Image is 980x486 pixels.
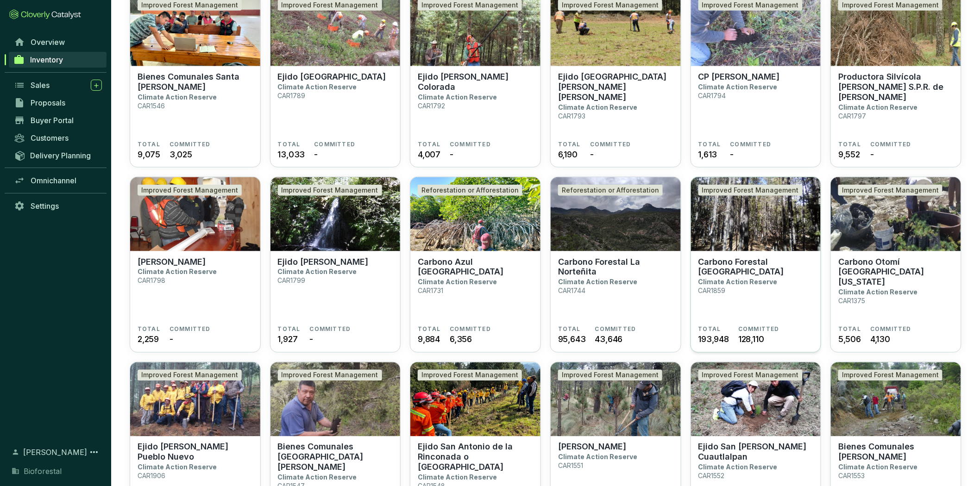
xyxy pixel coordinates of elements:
[130,177,260,251] img: Ejido Ocojala
[691,177,822,353] a: Carbono Forestal La CatedralImproved Forest ManagementCarbono Forestal [GEOGRAPHIC_DATA]Climate A...
[838,141,861,148] span: TOTAL
[691,177,821,251] img: Carbono Forestal La Catedral
[838,472,865,480] p: CAR1553
[698,83,778,91] p: Climate Action Reserve
[450,148,453,161] span: -
[730,141,772,148] span: COMMITTED
[698,333,729,346] span: 193,948
[838,463,917,471] p: Climate Action Reserve
[558,112,585,120] p: CAR1793
[170,326,211,333] span: COMMITTED
[278,148,305,161] span: 13,033
[838,257,954,287] p: Carbono Otomí [GEOGRAPHIC_DATA][US_STATE]
[9,34,107,50] a: Overview
[418,185,522,196] div: Reforestation or Afforestation
[310,333,314,346] span: -
[418,326,440,333] span: TOTAL
[130,362,260,436] img: Ejido Peñuelas Pueblo Nuevo
[270,362,401,436] img: Bienes Comunales San Pedro Ecatzingo
[698,278,778,286] p: Climate Action Reserve
[870,141,911,148] span: COMMITTED
[270,177,401,353] a: Ejido Jonuco PedernalesImproved Forest ManagementEjido [PERSON_NAME]Climate Action ReserveCAR1799...
[558,257,673,277] p: Carbono Forestal La Norteñita
[24,466,62,477] span: Bioforestal
[698,472,725,480] p: CAR1552
[450,326,491,333] span: COMMITTED
[558,141,581,148] span: TOTAL
[450,333,472,346] span: 6,356
[138,442,253,462] p: Ejido [PERSON_NAME] Pueblo Nuevo
[838,103,917,111] p: Climate Action Reserve
[278,370,382,381] div: Improved Forest Management
[9,112,107,128] a: Buyer Portal
[410,362,540,436] img: Ejido San Antonio de la Rinconada o Tlaltecahuacan
[418,333,440,346] span: 9,884
[278,83,357,91] p: Climate Action Reserve
[838,326,861,333] span: TOTAL
[278,268,357,276] p: Climate Action Reserve
[838,185,942,196] div: Improved Forest Management
[838,72,954,102] p: Productora Silvícola [PERSON_NAME] S.P.R. de [PERSON_NAME]
[410,177,541,353] a: Carbono Azul Playa TortugaReforestation or AfforestationCarbono Azul [GEOGRAPHIC_DATA]Climate Act...
[138,268,217,276] p: Climate Action Reserve
[698,326,721,333] span: TOTAL
[698,141,721,148] span: TOTAL
[838,297,865,305] p: CAR1375
[278,257,369,267] p: Ejido [PERSON_NAME]
[418,148,440,161] span: 4,007
[9,130,107,146] a: Customers
[558,370,662,381] div: Improved Forest Management
[838,442,954,462] p: Bienes Comunales [PERSON_NAME]
[138,93,217,101] p: Climate Action Reserve
[138,277,165,285] p: CAR1798
[31,37,65,47] span: Overview
[558,72,673,102] p: Ejido [GEOGRAPHIC_DATA][PERSON_NAME][PERSON_NAME]
[830,177,961,353] a: Carbono Otomí La FloridaImproved Forest ManagementCarbono Otomí [GEOGRAPHIC_DATA][US_STATE]Climat...
[9,77,107,93] a: Sales
[138,472,165,480] p: CAR1906
[418,278,497,286] p: Climate Action Reserve
[698,148,717,161] span: 1,613
[590,148,594,161] span: -
[170,333,173,346] span: -
[31,201,59,211] span: Settings
[278,474,357,481] p: Climate Action Reserve
[738,333,764,346] span: 128,110
[558,278,637,286] p: Climate Action Reserve
[9,173,107,188] a: Omnichannel
[314,148,318,161] span: -
[30,151,91,160] span: Delivery Planning
[418,141,440,148] span: TOTAL
[551,362,681,436] img: Ejido Tlalmanalco
[870,333,890,346] span: 4,130
[30,55,63,64] span: Inventory
[138,370,242,381] div: Improved Forest Management
[551,177,681,251] img: Carbono Forestal La Norteñita
[138,257,206,267] p: [PERSON_NAME]
[418,72,533,92] p: Ejido [PERSON_NAME] Colorada
[138,326,160,333] span: TOTAL
[138,102,165,110] p: CAR1546
[698,185,803,196] div: Improved Forest Management
[31,176,76,185] span: Omnichannel
[278,333,298,346] span: 1,927
[698,92,726,100] p: CAR1794
[590,141,631,148] span: COMMITTED
[278,185,382,196] div: Improved Forest Management
[595,333,623,346] span: 43,646
[23,447,87,458] span: [PERSON_NAME]
[418,287,443,295] p: CAR1731
[870,326,911,333] span: COMMITTED
[450,141,491,148] span: COMMITTED
[418,257,533,277] p: Carbono Azul [GEOGRAPHIC_DATA]
[691,362,821,436] img: Ejido San Martín Cuautlalpan
[278,442,393,473] p: Bienes Comunales [GEOGRAPHIC_DATA][PERSON_NAME]
[310,326,351,333] span: COMMITTED
[314,141,355,148] span: COMMITTED
[558,326,581,333] span: TOTAL
[595,326,636,333] span: COMMITTED
[270,177,401,251] img: Ejido Jonuco Pedernales
[418,442,533,473] p: Ejido San Antonio de la Rinconada o [GEOGRAPHIC_DATA]
[698,287,726,295] p: CAR1859
[138,141,160,148] span: TOTAL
